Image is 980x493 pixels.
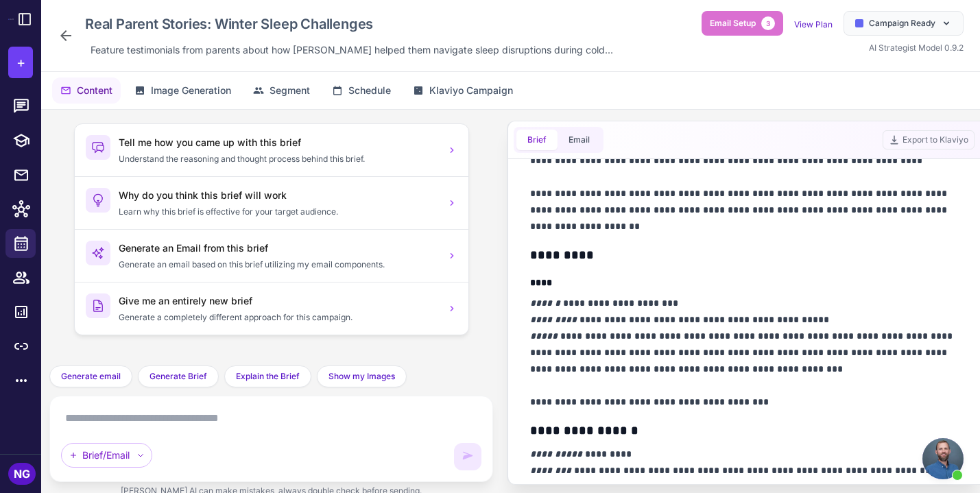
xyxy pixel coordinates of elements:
[151,83,231,98] span: Image Generation
[328,370,395,383] span: Show my Images
[348,83,391,98] span: Schedule
[317,365,407,387] button: Show my Images
[49,365,132,387] button: Generate email
[869,43,964,53] span: AI Strategist Model 0.9.2
[236,370,300,383] span: Explain the Brief
[869,17,935,29] span: Campaign Ready
[245,77,318,104] button: Segment
[61,443,152,468] div: Brief/Email
[794,19,833,29] a: View Plan
[8,47,33,78] button: +
[710,17,756,29] span: Email Setup
[52,77,121,104] button: Content
[224,365,311,387] button: Explain the Brief
[558,130,601,150] button: Email
[80,11,619,37] div: Click to edit campaign name
[883,130,975,149] button: Export to Klaviyo
[119,311,438,324] p: Generate a completely different approach for this campaign.
[119,258,438,271] p: Generate an email based on this brief utilizing my email components.
[138,365,219,387] button: Generate Brief
[119,241,438,256] h3: Generate an Email from this brief
[516,130,558,150] button: Brief
[126,77,239,104] button: Image Generation
[150,370,207,383] span: Generate Brief
[761,16,775,30] span: 3
[85,40,619,60] div: Click to edit description
[16,52,25,73] span: +
[429,83,513,98] span: Klaviyo Campaign
[119,188,438,203] h3: Why do you think this brief will work
[119,293,438,309] h3: Give me an entirely new brief
[922,438,964,479] div: Open chat
[702,11,783,36] button: Email Setup3
[91,43,613,58] span: Feature testimonials from parents about how [PERSON_NAME] helped them navigate sleep disruptions ...
[77,83,112,98] span: Content
[270,83,310,98] span: Segment
[119,135,438,150] h3: Tell me how you came up with this brief
[324,77,399,104] button: Schedule
[405,77,521,104] button: Klaviyo Campaign
[8,19,14,19] img: Raleon Logo
[61,370,121,383] span: Generate email
[119,153,438,165] p: Understand the reasoning and thought process behind this brief.
[8,463,36,485] div: NG
[119,206,438,218] p: Learn why this brief is effective for your target audience.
